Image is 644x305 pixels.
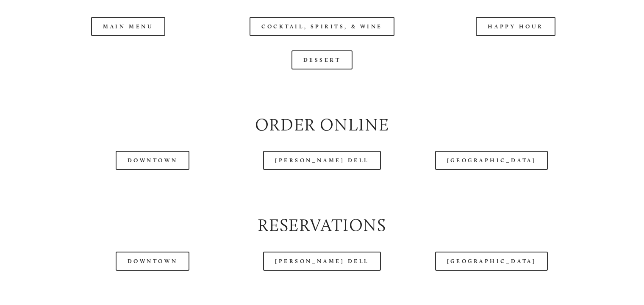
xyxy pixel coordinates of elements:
[39,213,605,237] h2: Reservations
[263,151,381,170] a: [PERSON_NAME] Dell
[435,151,548,170] a: [GEOGRAPHIC_DATA]
[39,113,605,137] h2: Order Online
[435,252,548,271] a: [GEOGRAPHIC_DATA]
[116,252,189,271] a: Downtown
[116,151,189,170] a: Downtown
[263,252,381,271] a: [PERSON_NAME] Dell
